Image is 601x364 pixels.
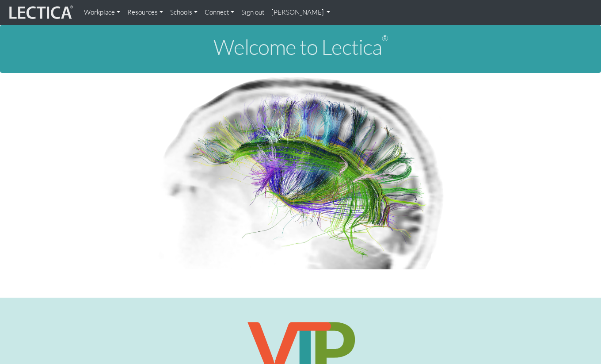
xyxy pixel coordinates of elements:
[167,4,201,21] a: Schools
[7,35,594,59] h1: Welcome to Lectica
[268,4,334,21] a: [PERSON_NAME]
[124,4,167,21] a: Resources
[238,4,268,21] a: Sign out
[201,4,238,21] a: Connect
[80,4,124,21] a: Workplace
[153,73,448,269] img: Human Connectome Project Image
[382,33,388,43] sup: ®
[7,4,73,21] img: lecticalive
